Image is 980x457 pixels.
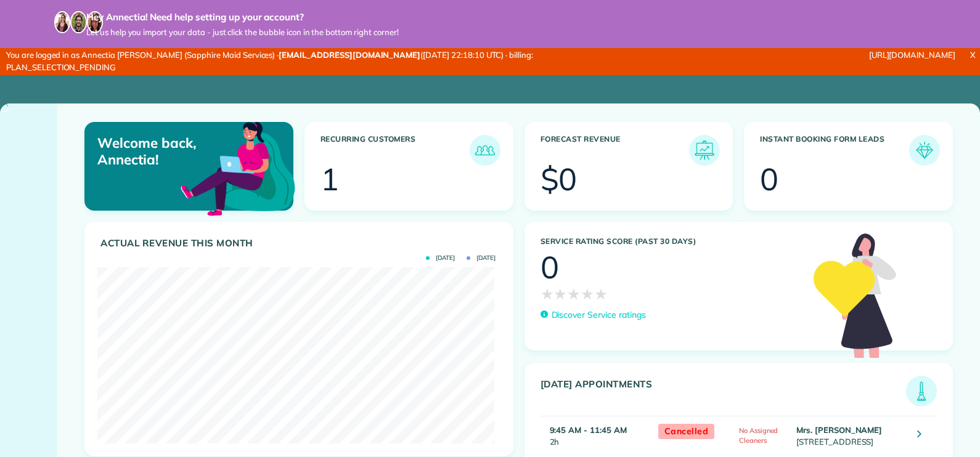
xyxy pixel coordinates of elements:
p: Discover Service ratings [552,309,646,322]
span: ★ [553,283,567,305]
a: X [965,48,980,62]
div: 1 [321,164,339,195]
strong: [EMAIL_ADDRESS][DOMAIN_NAME] [279,50,420,60]
img: dashboard_welcome-42a62b7d889689a78055ac9021e634bf52bae3f8056760290aed330b23ab8690.png [178,108,298,227]
a: [URL][DOMAIN_NAME] [869,50,955,60]
div: 0 [541,252,559,283]
span: ★ [581,283,594,305]
img: icon_form_leads-04211a6a04a5b2264e4ee56bc0799ec3eb69b7e499cbb523a139df1d13a81ae0.png [912,138,937,163]
div: $0 [541,164,578,195]
img: icon_todays_appointments-901f7ab196bb0bea1936b74009e4eb5ffbc2d2711fa7634e0d609ed5ef32b18b.png [909,379,934,403]
h3: Forecast Revenue [541,135,690,166]
h3: Service Rating score (past 30 days) [541,237,801,246]
img: icon_forecast_revenue-8c13a41c7ed35a8dcfafea3cbb826a0462acb37728057bba2d056411b612bbbe.png [692,138,717,163]
h3: [DATE] Appointments [541,379,907,406]
span: ★ [567,283,581,305]
strong: 9:45 AM - 11:45 AM [550,425,627,435]
strong: Hey Annectia! Need help setting up your account? [86,11,399,23]
a: Discover Service ratings [541,309,646,322]
td: 2h [541,416,652,455]
img: icon_recurring_customers-cf858462ba22bcd05b5a5880d41d6543d210077de5bb9ebc9590e49fd87d84ed.png [473,138,497,163]
span: ★ [594,283,608,305]
h3: Instant Booking Form Leads [760,135,909,166]
h3: Recurring Customers [321,135,470,166]
span: Let us help you import your data - just click the bubble icon in the bottom right corner! [86,27,399,38]
span: Cancelled [658,424,715,439]
span: No Assigned Cleaners [739,426,778,445]
td: [STREET_ADDRESS] [793,416,908,455]
strong: Mrs. [PERSON_NAME] [796,425,882,435]
span: ★ [541,283,554,305]
div: 0 [760,164,778,195]
span: [DATE] [426,255,455,261]
span: [DATE] [467,255,496,261]
h3: Actual Revenue this month [100,238,500,249]
p: Welcome back, Annectia! [97,135,226,168]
